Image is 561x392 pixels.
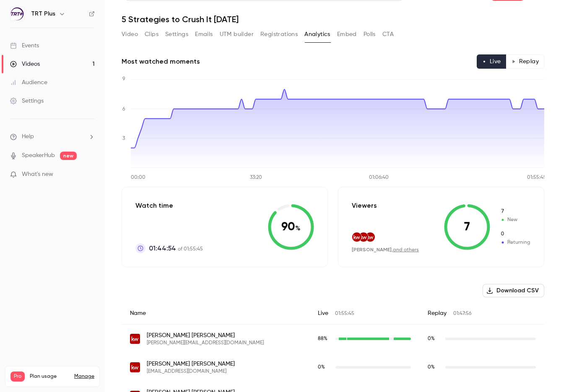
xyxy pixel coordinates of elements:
button: Analytics [304,28,330,41]
a: and others [393,248,419,253]
img: results.team [352,232,361,242]
span: New [500,216,530,224]
p: Watch time [135,201,203,211]
tspan: 01:06:40 [369,175,389,180]
span: Live watch time [318,364,331,371]
tspan: 00:00 [131,175,145,180]
button: Clips [145,28,158,41]
span: 01:44:54 [149,243,176,253]
p: of 01:55:45 [149,243,203,253]
div: Replay [419,302,544,325]
button: Video [122,28,138,41]
span: Pro [10,371,25,382]
button: CTA [382,28,394,41]
span: 0 % [428,336,435,341]
img: kw.com [366,232,375,242]
span: New [500,208,530,215]
span: Replay watch time [428,364,441,371]
div: , [352,246,419,253]
button: Polls [364,28,376,41]
span: 01:55:45 [335,311,354,316]
div: Settings [10,97,44,105]
a: SpeakerHub [22,151,55,160]
span: 88 % [318,336,327,341]
span: Plan usage [30,373,69,380]
img: kw.com [130,362,140,372]
h1: 5 Strategies to Crush It [DATE] [122,14,544,24]
div: Audience [10,78,47,87]
tspan: 6 [122,107,125,112]
img: results.team [130,334,140,344]
li: help-dropdown-opener [10,132,95,141]
div: Live [309,302,419,325]
tspan: 9 [122,77,125,82]
div: mikegunn@kw.com [122,353,544,382]
button: Download CSV [483,284,544,297]
span: [PERSON_NAME] [352,247,392,253]
tspan: 33:20 [250,175,262,180]
span: Replay watch time [428,335,441,343]
span: [PERSON_NAME] [PERSON_NAME] [147,360,235,368]
span: [EMAIL_ADDRESS][DOMAIN_NAME] [147,368,235,375]
span: [PERSON_NAME][EMAIL_ADDRESS][DOMAIN_NAME] [147,340,264,346]
a: Manage [74,373,94,380]
span: new [60,152,77,160]
span: Live watch time [318,335,331,343]
button: Registrations [260,28,298,41]
div: Name [122,302,309,325]
img: TRT Plus [10,7,24,21]
span: Help [22,132,34,141]
div: Events [10,41,39,50]
span: 0 % [318,365,325,370]
div: Videos [10,60,40,68]
button: UTM builder [220,28,254,41]
h6: TRT Plus [31,10,55,18]
span: 01:47:56 [453,311,471,316]
span: 0 % [428,365,435,370]
div: carla@results.team [122,325,544,353]
tspan: 3 [122,136,125,141]
span: Returning [500,239,530,246]
img: kw.com [359,232,368,242]
tspan: 01:55:45 [527,175,546,180]
button: Embed [337,28,357,41]
button: Settings [165,28,188,41]
p: Viewers [352,201,377,211]
h2: Most watched moments [122,57,200,67]
button: Emails [195,28,213,41]
span: Returning [500,230,530,238]
button: Replay [506,54,544,69]
span: [PERSON_NAME] [PERSON_NAME] [147,331,264,340]
span: What's new [22,170,53,179]
button: Live [477,54,506,69]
